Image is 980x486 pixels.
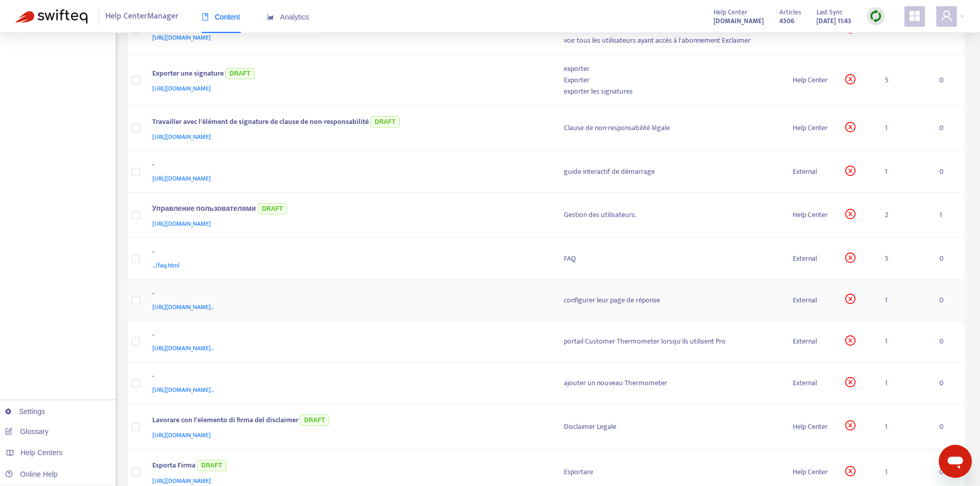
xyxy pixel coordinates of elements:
[931,238,965,280] td: 0
[564,253,777,264] div: FAQ
[845,466,856,476] span: close-circle
[793,421,829,433] div: Help Center
[793,253,829,264] div: External
[931,106,965,151] td: 0
[939,445,972,478] iframe: Button to launch messaging window
[152,385,214,395] span: [URL][DOMAIN_NAME]..
[267,13,274,21] span: area-chart
[152,260,180,271] span: ../faq.html
[152,302,214,312] span: [URL][DOMAIN_NAME]..
[5,427,48,436] a: Glossary
[931,151,965,193] td: 0
[564,75,777,86] div: Exporter
[152,288,544,301] div: -
[877,193,931,238] td: 2
[793,75,829,86] div: Help Center
[793,377,829,389] div: External
[940,10,953,22] span: user
[845,294,856,304] span: close-circle
[152,476,211,486] span: [URL][DOMAIN_NAME]
[931,321,965,363] td: 0
[152,83,211,94] span: [URL][DOMAIN_NAME]
[267,13,309,21] span: Analytics
[225,68,255,79] span: DRAFT
[152,412,544,429] div: Lavorare con l'elemento di firma del disclaimer
[152,458,544,475] div: Esporta Firma
[197,460,226,471] span: DRAFT
[564,466,777,478] div: Esportare
[931,280,965,321] td: 0
[152,32,211,43] span: [URL][DOMAIN_NAME]
[845,253,856,263] span: close-circle
[564,295,777,306] div: configurer leur page de réponse
[877,363,931,404] td: 1
[793,295,829,306] div: External
[152,219,211,229] span: [URL][DOMAIN_NAME]
[564,35,777,46] div: voir tous les utilisateurs ayant accès à l'abonnement Exclaimer
[877,106,931,151] td: 1
[816,7,843,18] span: Last Sync
[908,10,921,22] span: appstore
[845,209,856,219] span: close-circle
[152,132,211,142] span: [URL][DOMAIN_NAME]
[564,421,777,433] div: Disclaimer Legale
[845,122,856,132] span: close-circle
[258,203,287,214] span: DRAFT
[816,15,851,27] strong: [DATE] 11:43
[877,321,931,363] td: 1
[793,209,829,221] div: Help Center
[931,55,965,106] td: 0
[152,343,214,353] span: [URL][DOMAIN_NAME]..
[714,15,764,27] a: [DOMAIN_NAME]
[370,116,400,128] span: DRAFT
[845,74,856,84] span: close-circle
[152,159,544,173] div: -
[845,377,856,387] span: close-circle
[152,66,544,83] div: Exporter une signature
[152,246,544,260] div: -
[15,9,87,24] img: Swifteq
[152,371,544,384] div: -
[152,201,544,218] div: Управление пользователями
[152,330,544,343] div: -
[845,166,856,176] span: close-circle
[564,377,777,389] div: ajouter un nouveau Thermometer
[793,336,829,347] div: External
[564,63,777,75] div: exporter
[793,166,829,177] div: External
[845,335,856,346] span: close-circle
[877,55,931,106] td: 5
[105,7,179,26] span: Help Center Manager
[931,193,965,238] td: 1
[564,336,777,347] div: portail Customer Thermometer lorsqu'ils utilisent Pro
[779,7,801,18] span: Articles
[5,470,58,478] a: Online Help
[300,415,329,426] span: DRAFT
[877,404,931,449] td: 1
[202,13,209,21] span: book
[202,13,240,21] span: Content
[152,114,544,131] div: Travailler avec l'élément de signature de clause de non-responsabilité
[5,407,45,416] a: Settings
[564,166,777,177] div: guide interactif de démarrage
[564,209,777,221] div: Gestion des utilisateurs.
[931,404,965,449] td: 0
[714,15,764,27] strong: [DOMAIN_NAME]
[931,363,965,404] td: 0
[564,122,777,134] div: Clause de non-responsabilité légale
[779,15,794,27] strong: 4506
[152,173,211,184] span: [URL][DOMAIN_NAME]
[869,10,882,23] img: sync.dc5367851b00ba804db3.png
[845,420,856,430] span: close-circle
[877,151,931,193] td: 1
[877,238,931,280] td: 5
[714,7,747,18] span: Help Center
[564,86,777,97] div: exporter les signatures
[793,466,829,478] div: Help Center
[21,448,63,457] span: Help Centers
[793,122,829,134] div: Help Center
[152,430,211,440] span: [URL][DOMAIN_NAME]
[877,280,931,321] td: 1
